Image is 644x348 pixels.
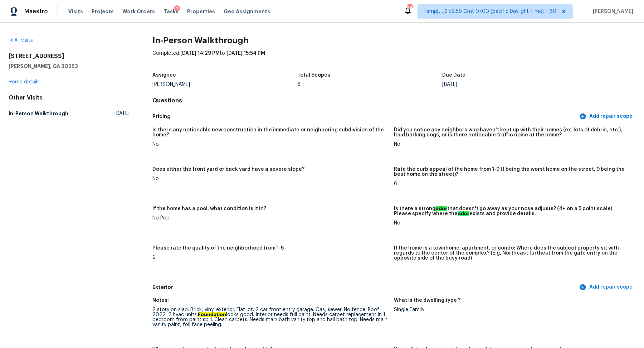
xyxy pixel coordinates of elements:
[152,142,388,147] div: No
[9,38,33,43] a: All visits
[9,110,68,117] h5: In-Person Walkthrough
[297,82,442,87] div: 8
[224,8,270,15] span: Geo Assignments
[9,79,40,84] a: Home details
[68,8,83,15] span: Visits
[9,53,130,60] h2: [STREET_ADDRESS]
[152,50,635,68] div: Completed: to
[152,97,635,104] h4: Questions
[92,8,114,15] span: Projects
[9,107,130,120] a: In-Person Walkthrough[DATE]
[187,8,215,15] span: Properties
[152,206,266,211] h5: If the home has a pool, what condition is it in?
[407,4,412,11] div: 544
[581,283,633,292] span: Add repair scope
[152,37,635,44] h2: In-Person Walkthrough
[152,307,388,327] div: 2 story on slab. Brick, vinyl exterior. Flat lot. 2 car front entry garage. Gas, sewer. No fence....
[152,113,578,120] h5: Pricing
[226,51,265,56] span: [DATE] 15:54 PM
[152,176,388,181] div: No
[152,73,176,78] h5: Assignee
[394,206,630,216] h5: Is there a strong that doesn't go away as your nose adjusts? (4+ on a 5 point scale) Please speci...
[152,298,169,303] h5: Notes:
[297,73,330,78] h5: Total Scopes
[394,221,630,226] div: No
[122,8,155,15] span: Work Orders
[152,216,388,221] div: No Pool
[180,51,220,56] span: [DATE] 14:29 PM
[578,110,635,123] button: Add repair scope
[442,73,465,78] h5: Due Date
[152,167,304,172] h5: Does either the front yard or back yard have a severe slope?
[578,281,635,294] button: Add repair scope
[114,110,130,117] span: [DATE]
[9,63,130,70] h5: [PERSON_NAME], GA 30253
[24,8,48,15] span: Maestro
[394,167,630,177] h5: Rate the curb appeal of the home from 1-9 (1 being the worst home on the street, 9 being the best...
[198,312,226,317] ah_el_jm_1744356462066: Foundation
[442,82,587,87] div: [DATE]
[435,206,447,211] ah_el_jm_1744356538015: odor
[394,127,630,137] h5: Did you notice any neighbors who haven't kept up with their homes (ex. lots of debris, etc.), lou...
[394,246,630,261] h5: If the home is a townhome, apartment, or condo: Where does the subject property sit with regards ...
[152,127,388,137] h5: Is there any noticeable new construction in the immediate or neighboring subdivision of the home?
[424,8,556,15] span: Tamp[…]3:59:59 Gmt 0700 (pacific Daylight Time) + 60
[590,8,633,15] span: [PERSON_NAME]
[9,94,130,101] div: Other Visits
[152,284,578,291] h5: Exterior
[394,181,630,186] div: 6
[164,9,179,14] span: Tasks
[458,211,469,216] ah_el_jm_1744356538015: odor
[394,298,460,303] h5: What is the dwelling type ?
[174,5,180,13] div: 7
[152,82,297,87] div: [PERSON_NAME]
[152,246,284,251] h5: Please rate the quality of the neighborhood from 1-5
[394,142,630,147] div: No
[152,255,388,260] div: 2
[581,112,633,121] span: Add repair scope
[394,307,630,312] div: Single Family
